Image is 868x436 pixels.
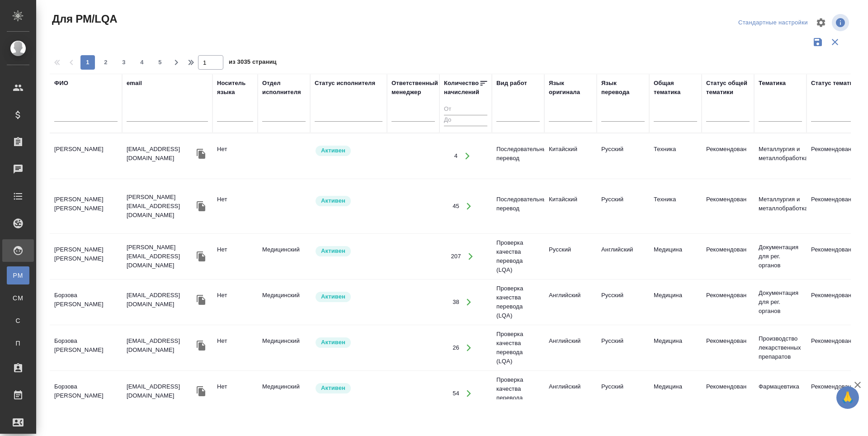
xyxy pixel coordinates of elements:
span: С [11,316,25,325]
td: Последовательный перевод [492,190,544,222]
span: 4 [135,58,149,67]
td: Русский [597,140,649,172]
td: [PERSON_NAME] [PERSON_NAME] [50,241,122,272]
td: Проверка качества перевода (LQA) [492,234,544,279]
td: Английский [544,378,597,409]
span: PM [11,271,25,280]
td: Борзова [PERSON_NAME] [50,286,122,318]
td: Техника [649,140,702,172]
div: Общая тематика [654,79,697,97]
td: Английский [544,286,597,318]
span: 🙏 [840,388,855,407]
td: Английский [597,241,649,272]
button: 5 [153,55,167,70]
td: Медицина [649,378,702,409]
div: Рядовой исполнитель: назначай с учетом рейтинга [315,145,382,157]
div: 4 [454,152,458,161]
td: Нет [212,140,258,172]
td: Документация для рег. органов [754,284,807,320]
div: Язык оригинала [549,79,592,97]
div: Рядовой исполнитель: назначай с учетом рейтинга [315,382,382,394]
span: Для PM/LQA [50,12,117,26]
button: Открыть работы [458,147,476,166]
td: Борзова [PERSON_NAME] [50,332,122,364]
td: Металлургия и металлобработка [754,140,807,172]
p: [EMAIL_ADDRESS][DOMAIN_NAME] [127,291,194,309]
button: Скопировать [194,250,208,263]
input: От [444,104,487,115]
div: Рядовой исполнитель: назначай с учетом рейтинга [315,291,382,303]
td: Русский [597,286,649,318]
td: Китайский [544,140,597,172]
button: Открыть работы [460,197,478,216]
p: Активен [321,338,345,347]
button: Открыть работы [462,247,480,266]
p: [PERSON_NAME][EMAIL_ADDRESS][DOMAIN_NAME] [127,243,194,270]
td: [PERSON_NAME] [50,140,122,172]
td: Фармацевтика [754,378,807,409]
button: Скопировать [194,199,208,213]
a: П [7,334,29,352]
td: Проверка качества перевода (LQA) [492,371,544,416]
div: Язык перевода [601,79,645,97]
td: Нет [212,332,258,364]
span: 2 [99,58,113,67]
p: Активен [321,246,345,256]
button: Скопировать [194,147,208,161]
button: 4 [135,55,149,70]
span: Посмотреть информацию [832,14,851,31]
div: Носитель языка [217,79,253,97]
td: Рекомендован [702,241,754,272]
td: Рекомендован [702,190,754,222]
span: 3 [117,58,131,67]
div: Ответственный менеджер [392,79,438,97]
div: 207 [451,252,461,261]
td: Медицинский [258,286,310,318]
span: из 3035 страниц [229,57,277,70]
button: Открыть работы [460,339,478,357]
div: ФИО [54,79,68,88]
button: Скопировать [194,339,208,352]
div: split button [736,16,810,30]
td: Рекомендован [702,140,754,172]
td: Проверка качества перевода (LQA) [492,280,544,325]
div: Статус общей тематики [706,79,750,97]
td: Нет [212,190,258,222]
button: Открыть работы [460,384,478,403]
td: Производство лекарственных препаратов [754,330,807,366]
td: Русский [597,190,649,222]
span: П [11,339,25,348]
button: Скопировать [194,384,208,398]
td: Медицинский [258,332,310,364]
td: Английский [544,332,597,364]
a: CM [7,289,29,307]
div: 26 [453,343,459,352]
div: Рядовой исполнитель: назначай с учетом рейтинга [315,245,382,257]
p: [EMAIL_ADDRESS][DOMAIN_NAME] [127,336,194,355]
p: Активен [321,146,345,155]
td: Китайский [544,190,597,222]
button: Открыть работы [460,293,478,312]
button: 🙏 [836,386,859,409]
td: Борзова [PERSON_NAME] [50,378,122,409]
td: Нет [212,241,258,272]
p: Активен [321,384,345,393]
td: Русский [544,241,597,272]
a: С [7,312,29,330]
td: Проверка качества перевода (LQA) [492,325,544,370]
input: До [444,115,487,126]
span: CM [11,294,25,303]
td: [PERSON_NAME] [PERSON_NAME] [50,190,122,222]
div: 54 [453,389,459,398]
td: Рекомендован [702,378,754,409]
div: Рядовой исполнитель: назначай с учетом рейтинга [315,195,382,207]
div: Отдел исполнителя [262,79,306,97]
td: Техника [649,190,702,222]
td: Русский [597,332,649,364]
button: 2 [99,55,113,70]
td: Медицина [649,332,702,364]
a: PM [7,266,29,284]
span: Настроить таблицу [810,12,832,33]
div: Количество начислений [444,79,479,97]
div: 38 [453,298,459,307]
